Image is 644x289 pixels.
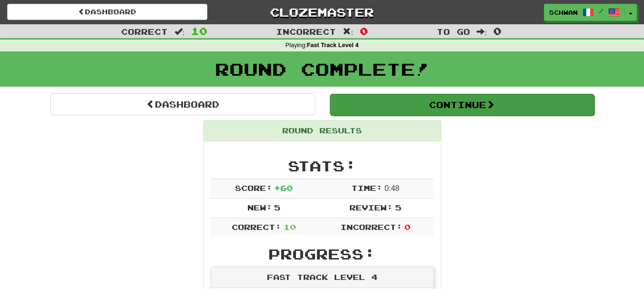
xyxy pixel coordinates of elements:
span: + 60 [274,183,293,192]
span: 0 : 48 [385,184,399,192]
a: Clozemaster [222,4,422,20]
button: Continue [330,94,594,116]
span: : [477,28,487,36]
a: Dashboard [51,93,315,115]
span: 10 [284,222,296,231]
span: 10 [191,25,207,37]
a: schwan / [544,4,625,21]
h1: Round Complete! [3,60,641,79]
span: schwan [549,8,578,17]
span: Correct [121,27,168,36]
span: 5 [274,203,280,212]
span: Incorrect [276,27,336,36]
a: Dashboard [7,4,207,20]
span: Time: [351,183,382,192]
span: To go [437,27,470,36]
span: Score: [235,183,272,192]
h2: Stats: [211,158,434,174]
span: Incorrect: [340,222,402,231]
span: Review: [349,203,393,212]
span: 5 [395,203,401,212]
span: Correct: [232,222,281,231]
span: New: [247,203,272,212]
span: 0 [493,25,501,37]
span: / [599,8,603,14]
strong: Fast Track Level 4 [307,42,359,49]
span: : [343,28,353,36]
span: : [174,28,185,36]
span: 0 [404,222,410,231]
div: Fast Track Level 4 [211,267,433,288]
div: Round Results [204,120,441,141]
span: 0 [360,25,368,37]
h2: Progress: [211,246,434,262]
